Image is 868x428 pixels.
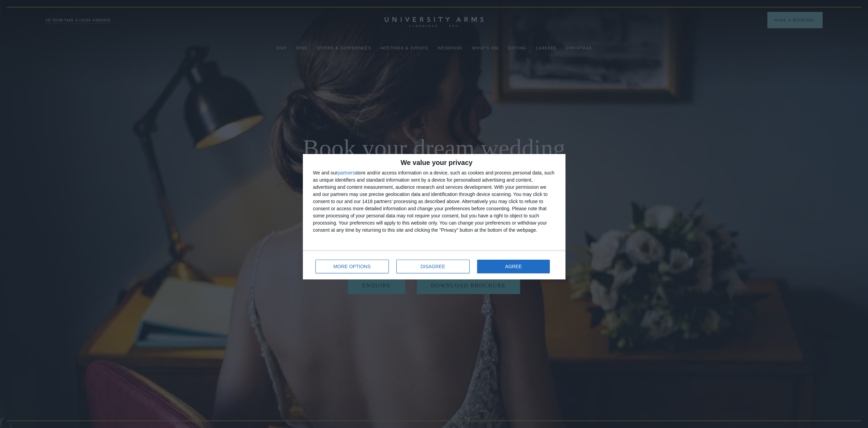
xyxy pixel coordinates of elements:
span: MORE OPTIONS [334,264,371,269]
button: MORE OPTIONS [315,260,389,273]
h2: We value your privacy [313,159,555,166]
button: DISAGREE [396,260,470,273]
span: AGREE [505,264,522,269]
div: We and our store and/or access information on a device, such as cookies and process personal data... [313,169,555,234]
button: AGREE [477,260,550,273]
span: DISAGREE [421,264,445,269]
button: partners [338,170,355,175]
div: qc-cmp2-ui [303,154,565,279]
